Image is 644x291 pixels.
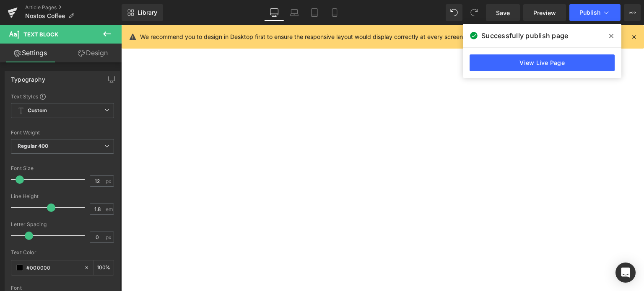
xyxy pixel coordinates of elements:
button: More [624,4,641,21]
button: Publish [569,4,621,21]
div: % [93,260,114,275]
a: Preview [523,4,566,21]
div: Font [11,285,114,291]
span: Text Block [23,31,58,38]
a: Design [62,44,123,62]
a: Laptop [284,4,304,21]
input: Color [26,263,80,272]
span: px [106,234,113,240]
div: Letter Spacing [11,221,114,227]
b: Custom [28,107,47,114]
button: Redo [466,4,483,21]
div: Typography [11,71,45,83]
a: View Live Page [470,54,615,71]
span: Successfully publish page [481,31,568,41]
span: em [106,206,113,212]
span: Library [138,9,157,16]
a: New Library [122,4,163,21]
span: Save [496,8,510,17]
div: Text Color [11,250,114,255]
a: Mobile [325,4,345,21]
button: Undo [446,4,462,21]
span: Publish [579,9,600,16]
a: Article Pages [25,4,122,11]
div: Text Styles [11,93,114,100]
p: We recommend you to design in Desktop first to ensure the responsive layout would display correct... [140,32,524,41]
div: Font Size [11,165,114,171]
div: Open Intercom Messenger [615,263,636,283]
b: Regular 400 [18,143,49,149]
span: Preview [533,8,556,17]
a: Tablet [304,4,325,21]
span: Nostos Coffee [25,13,65,19]
span: px [106,178,113,184]
a: Desktop [264,4,284,21]
div: Line Height [11,193,114,199]
div: Font Weight [11,130,114,136]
